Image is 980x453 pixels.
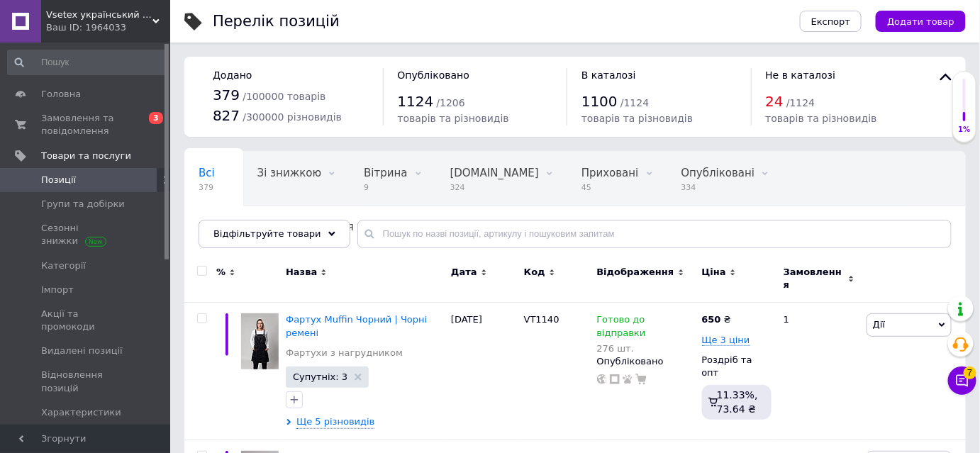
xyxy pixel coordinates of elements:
[41,174,76,186] span: Позиції
[597,355,695,368] div: Опубліковано
[293,372,347,381] span: Супутніх: 3
[398,113,509,124] span: товарів та різновидів
[811,16,851,27] span: Експорт
[46,9,152,21] span: Vsetex український виробник корпоративного одягу | Уніформи
[41,406,121,419] span: Характеристики
[597,314,646,342] span: Готово до відправки
[873,319,885,330] span: Дії
[213,69,252,81] span: Додано
[241,313,279,369] img: Фартух Muffin Чорний | Чорні ремені
[46,21,170,34] div: Ваш ID: 1964033
[964,362,976,375] span: 7
[717,389,758,415] span: 11.33%, 73.64 ₴
[364,167,407,179] span: Вітрина
[581,182,639,193] span: 45
[41,345,123,357] span: Видалені позиції
[766,69,836,81] span: Не в каталозі
[620,97,649,108] span: / 1124
[451,266,477,279] span: Дата
[681,182,755,193] span: 334
[800,11,862,32] button: Експорт
[702,314,721,325] b: 650
[41,150,131,162] span: Товари та послуги
[41,88,81,101] span: Головна
[199,220,354,233] span: Брендування, Брендування
[213,14,340,29] div: Перелік позицій
[581,93,618,110] span: 1100
[887,16,954,27] span: Додати товар
[213,228,321,239] span: Відфільтруйте товари
[41,308,131,333] span: Акції та промокоди
[149,112,163,124] span: 3
[296,415,374,429] span: Ще 5 різновидів
[243,111,342,123] span: / 300000 різновидів
[702,313,731,326] div: ₴
[216,266,225,279] span: %
[953,125,976,135] div: 1%
[41,369,131,394] span: Відновлення позицій
[41,112,131,138] span: Замовлення та повідомлення
[775,303,863,440] div: 1
[524,266,545,279] span: Код
[447,303,520,440] div: [DATE]
[364,182,407,193] span: 9
[702,354,772,379] div: Роздріб та опт
[398,69,470,81] span: Опубліковано
[597,266,674,279] span: Відображення
[41,198,125,211] span: Групи та добірки
[450,182,539,193] span: 324
[681,167,755,179] span: Опубліковані
[398,93,434,110] span: 1124
[437,97,465,108] span: / 1206
[41,222,131,247] span: Сезонні знижки
[876,11,966,32] button: Додати товар
[7,50,167,75] input: Пошук
[213,107,240,124] span: 827
[702,266,726,279] span: Ціна
[702,335,750,346] span: Ще 3 ціни
[213,86,240,104] span: 379
[450,167,539,179] span: [DOMAIN_NAME]
[357,220,952,248] input: Пошук по назві позиції, артикулу і пошуковим запитам
[581,167,639,179] span: Приховані
[597,343,695,354] div: 276 шт.
[766,93,784,110] span: 24
[286,314,427,337] a: Фартух Muffin Чорний | Чорні ремені
[41,259,86,272] span: Категорії
[286,266,317,279] span: Назва
[581,69,636,81] span: В каталозі
[524,314,559,325] span: VT1140
[786,97,815,108] span: / 1124
[199,167,215,179] span: Всі
[784,266,845,291] span: Замовлення
[948,367,976,395] button: Чат з покупцем7
[766,113,877,124] span: товарів та різновидів
[581,113,693,124] span: товарів та різновидів
[199,182,215,193] span: 379
[286,347,403,359] a: Фартухи з нагрудником
[257,167,321,179] span: Зі знижкою
[243,91,325,102] span: / 100000 товарів
[41,284,74,296] span: Імпорт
